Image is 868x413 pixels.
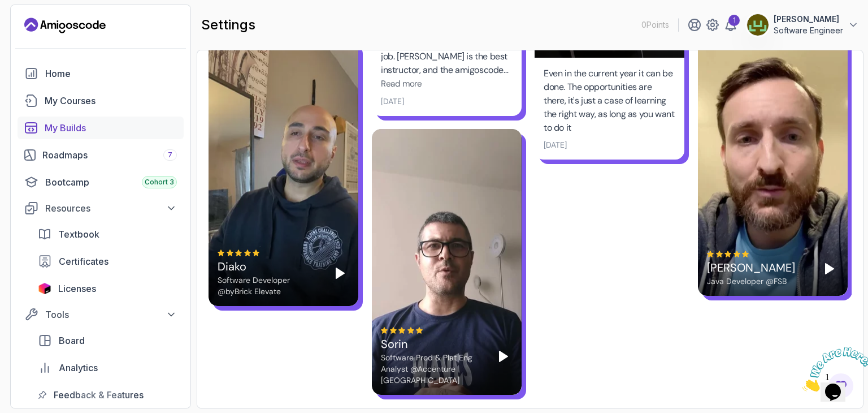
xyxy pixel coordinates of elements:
[54,388,144,402] span: Feedback & Features
[59,334,85,347] span: Board
[18,117,184,139] a: builds
[145,178,174,187] span: Cohort 3
[24,16,106,35] a: Landing page
[18,304,184,325] button: Tools
[31,384,184,406] a: feedback
[707,276,795,287] div: Java Developer @FSB
[38,283,51,294] img: jetbrains icon
[331,264,349,282] button: Play
[45,308,177,321] div: Tools
[381,96,404,107] div: [DATE]
[45,67,177,80] div: Home
[31,356,184,379] a: analytics
[381,78,422,91] button: Read more
[42,148,177,162] div: Roadmaps
[31,223,184,246] a: textbook
[821,260,839,278] button: Play
[31,329,184,352] a: board
[18,89,184,112] a: courses
[58,227,99,241] span: Textbook
[18,171,184,193] a: bootcamp
[59,255,108,268] span: Certificates
[774,14,843,25] p: [PERSON_NAME]
[5,5,9,14] span: 1
[45,201,177,215] div: Resources
[728,15,740,26] div: 1
[201,16,255,34] h2: settings
[494,347,513,365] button: Play
[31,277,184,300] a: licenses
[774,25,843,36] p: Software Engineer
[59,361,98,375] span: Analytics
[798,342,868,396] iframe: chat widget
[18,198,184,218] button: Resources
[544,67,675,135] div: Even in the current year it can be done. The opportunities are there, it's just a case of learnin...
[544,139,567,150] div: [DATE]
[45,94,177,107] div: My Courses
[381,336,485,352] div: Sorin
[747,14,769,36] img: user profile image
[747,14,859,36] button: user profile image[PERSON_NAME]Software Engineer
[381,352,485,386] div: Software Prod & Plat Eng Analyst @Accenture [GEOGRAPHIC_DATA]
[31,250,184,273] a: certificates
[724,18,737,32] a: 1
[45,121,177,135] div: My Builds
[168,150,172,160] span: 7
[641,19,669,31] p: 0 Points
[381,78,422,89] span: Read more
[5,5,75,49] img: Chat attention grabber
[58,282,96,295] span: Licenses
[45,175,177,189] div: Bootcamp
[218,259,322,274] div: Diako
[707,260,795,276] div: [PERSON_NAME]
[18,144,184,166] a: roadmaps
[18,62,184,85] a: home
[218,274,322,297] div: Software Developer @byBrick Elevate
